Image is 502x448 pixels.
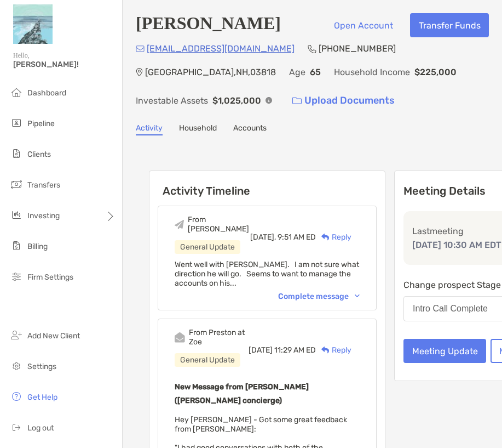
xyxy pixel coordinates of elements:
[27,331,80,341] span: Add New Client
[175,220,184,229] img: Event icon
[285,89,402,112] a: Upload Documents
[175,240,240,254] div: General Update
[145,65,276,79] p: [GEOGRAPHIC_DATA] , NH , 03818
[278,292,360,301] div: Complete message
[175,260,359,288] span: Went well with [PERSON_NAME]. I am not sure what direction he will go. Seems to want to manage th...
[321,234,330,241] img: Reply icon
[27,150,51,159] span: Clients
[292,97,302,105] img: button icon
[27,362,56,371] span: Settings
[410,13,489,37] button: Transfer Funds
[27,242,48,251] span: Billing
[250,232,276,242] span: [DATE],
[10,116,23,129] img: pipeline icon
[27,88,66,98] span: Dashboard
[274,345,316,355] span: 11:29 AM ED
[136,68,143,77] img: Location Icon
[10,178,23,191] img: transfers icon
[414,65,457,79] p: $225,000
[403,339,486,363] button: Meeting Update
[13,4,53,44] img: Zoe Logo
[175,353,240,367] div: General Update
[179,123,217,135] a: Household
[136,123,163,135] a: Activity
[233,123,267,135] a: Accounts
[136,94,208,107] p: Investable Assets
[136,46,145,52] img: Email Icon
[189,328,249,347] div: From Preston at Zoe
[310,65,321,79] p: 65
[308,44,316,53] img: Phone Icon
[316,344,351,356] div: Reply
[136,13,281,37] h4: [PERSON_NAME]
[355,294,360,298] img: Chevron icon
[413,304,488,314] div: Intro Call Complete
[10,239,23,252] img: billing icon
[27,211,60,220] span: Investing
[27,273,73,282] span: Firm Settings
[266,97,272,104] img: Info Icon
[27,180,60,190] span: Transfers
[249,345,273,355] span: [DATE]
[321,347,330,354] img: Reply icon
[13,60,116,69] span: [PERSON_NAME]!
[188,215,250,234] div: From [PERSON_NAME]
[10,208,23,222] img: investing icon
[334,65,410,79] p: Household Income
[27,393,57,402] span: Get Help
[278,232,316,242] span: 9:51 AM ED
[10,359,23,372] img: settings icon
[10,421,23,434] img: logout icon
[27,423,54,433] span: Log out
[10,328,23,342] img: add_new_client icon
[10,86,23,99] img: dashboard icon
[325,13,401,37] button: Open Account
[10,147,23,160] img: clients icon
[175,332,185,343] img: Event icon
[27,119,55,128] span: Pipeline
[149,171,385,197] h6: Activity Timeline
[212,94,261,107] p: $1,025,000
[412,238,501,252] p: [DATE] 10:30 AM EDT
[147,42,295,55] p: [EMAIL_ADDRESS][DOMAIN_NAME]
[175,382,309,405] b: New Message from [PERSON_NAME] ([PERSON_NAME] concierge)
[10,390,23,403] img: get-help icon
[289,65,305,79] p: Age
[316,231,351,243] div: Reply
[319,42,396,55] p: [PHONE_NUMBER]
[10,270,23,283] img: firm-settings icon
